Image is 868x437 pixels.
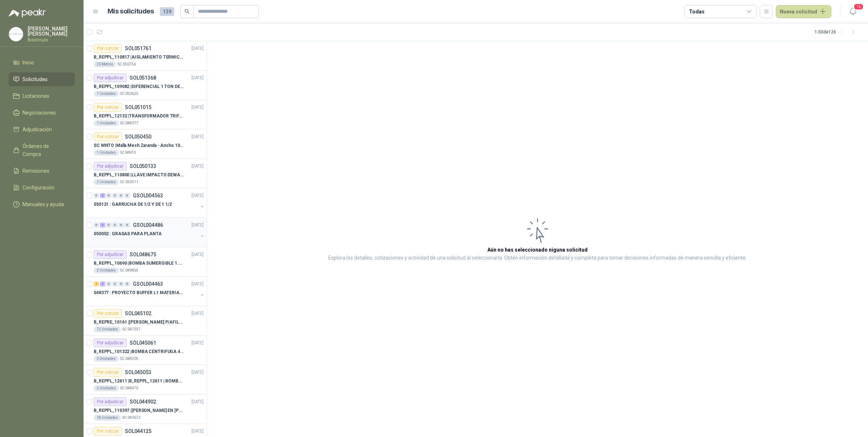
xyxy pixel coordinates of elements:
[94,162,127,171] div: Por adjudicar
[100,281,105,286] div: 2
[846,5,859,18] button: 15
[125,193,130,198] div: 0
[94,281,99,286] div: 1
[815,26,859,38] div: 1 - 50 de 126
[94,378,184,385] p: B_REPPL_12611 | B_REPPL_12611 | BOMBA 2520VQ-17A-14-1CC-20
[84,41,207,71] a: Por cotizarSOL051761[DATE] B_REPPL_110817 |AISLAMIENTO TERMICO PARA TUBERIA DE 8"20 MetrosSC 050756
[84,365,207,394] a: Por cotizarSOL045053[DATE] B_REPPL_12611 |B_REPPL_12611 | BOMBA 2520VQ-17A-14-1CC-202 UnidadesSC ...
[94,368,122,377] div: Por cotizar
[84,71,207,100] a: Por adjudicarSOL051368[DATE] B_REPPL_109082 |DIFERENCIAL 1 TON DE 6 MTS CADENA 220V BISONTE1 Unid...
[191,398,204,405] p: [DATE]
[120,150,136,156] p: SC MNTO
[133,281,163,286] p: GSOL004463
[94,54,184,61] p: B_REPPL_110817 | AISLAMIENTO TERMICO PARA TUBERIA DE 8"
[191,192,204,199] p: [DATE]
[94,385,119,391] div: 2 Unidades
[191,428,204,435] p: [DATE]
[23,125,52,133] span: Adjudicación
[94,193,99,198] div: 0
[94,338,127,347] div: Por adjudicar
[94,356,119,362] div: 3 Unidades
[689,8,704,16] div: Todas
[84,247,207,277] a: Por adjudicarSOL048675[DATE] B_REPPL_10690 |BOMBA SUMERGIBLE 1.5 HP PEDROYO110 VOLTIOS3 UnidadesS...
[133,193,163,198] p: GSOL004563
[23,167,49,175] span: Remisiones
[9,139,75,161] a: Órdenes de Compra
[130,164,156,169] p: SOL050133
[94,397,127,406] div: Por adjudicar
[94,309,122,318] div: Por cotizar
[112,193,118,198] div: 0
[94,113,184,120] p: B_REPPL_12132 | TRANSFORMADOR TRIFASICO DE 440V A 220V SALIDA 5AMP
[94,172,184,179] p: B_REPPL_110800 | LLAVE IMPACTO DEWALT 1/2" 20VMAXDE ALTO TORQUE REF-DCF900P2-
[94,191,205,215] a: 0 2 0 0 0 0 GSOL004563[DATE] 050121 : GARRUCHA DE 1/2 Y DE 1 1/2
[94,150,119,156] div: 1 Unidades
[94,289,184,296] p: 048377 : PROYECTO BUFFER L1 MATERIALES ELECTRICOS
[84,336,207,365] a: Por adjudicarSOL045061[DATE] B_REPPL_101322 |BOMBA CENTRIFUGA 4HP - 3600RPM - 220/440V - IMPULSOR...
[130,340,156,345] p: SOL045061
[106,193,111,198] div: 0
[94,132,122,141] div: Por cotizar
[118,281,124,286] div: 0
[191,222,204,229] p: [DATE]
[122,326,141,332] p: SC 047357
[9,106,75,120] a: Negociaciones
[9,27,23,41] img: Company Logo
[100,193,105,198] div: 2
[120,120,138,126] p: SC 048377
[23,75,48,83] span: Solicitudes
[94,142,184,149] p: SC MNTO | Malla Mesh Zaranda - Ancho 1000mm x Largo 2500mm / Abertura de 10mm
[191,104,204,111] p: [DATE]
[94,73,127,82] div: Por adjudicar
[84,394,207,424] a: Por adjudicarSOL044902[DATE] B_REPPL_110397 |[PERSON_NAME] EN [PERSON_NAME] INOX DE 1/2" X 3/16 x...
[94,250,127,259] div: Por adjudicar
[9,164,75,178] a: Remisiones
[120,91,138,97] p: SC 050625
[9,123,75,136] a: Adjudicación
[191,310,204,317] p: [DATE]
[118,222,124,228] div: 0
[853,3,864,10] span: 15
[191,133,204,140] p: [DATE]
[94,83,184,90] p: B_REPPL_109082 | DIFERENCIAL 1 TON DE 6 MTS CADENA 220V BISONTE
[94,44,122,53] div: Por cotizar
[112,222,118,228] div: 0
[94,91,119,97] div: 1 Unidades
[94,280,205,303] a: 1 2 0 0 0 0 GSOL004463[DATE] 048377 : PROYECTO BUFFER L1 MATERIALES ELECTRICOS
[28,26,75,36] p: [PERSON_NAME] [PERSON_NAME]
[9,89,75,103] a: Licitaciones
[776,5,831,18] button: Nueva solicitud
[100,222,105,228] div: 2
[125,46,151,51] p: SOL051761
[94,103,122,112] div: Por cotizar
[160,7,174,16] span: 139
[84,159,207,188] a: Por adjudicarSOL050133[DATE] B_REPPL_110800 |LLAVE IMPACTO DEWALT 1/2" 20VMAXDE ALTO TORQUE REF-D...
[125,134,151,139] p: SOL050450
[191,75,204,81] p: [DATE]
[487,246,588,254] h3: Aún no has seleccionado niguna solicitud
[94,222,99,228] div: 0
[120,179,138,185] p: SC 050311
[112,281,118,286] div: 0
[118,193,124,198] div: 0
[184,9,190,14] span: search
[9,56,75,69] a: Inicio
[191,163,204,170] p: [DATE]
[9,181,75,195] a: Configuración
[94,319,184,326] p: B_REPRE_10161 | [PERSON_NAME] P/AFILAR AA46K5V5 DE 350mm X 40mm DE ESPESOR
[191,251,204,258] p: [DATE]
[191,369,204,376] p: [DATE]
[125,429,151,434] p: SOL044125
[94,348,184,355] p: B_REPPL_101322 | BOMBA CENTRIFUGA 4HP - 3600RPM - 220/440V - IMPULSOR ABIERTO (Adjunto imagen)
[191,340,204,346] p: [DATE]
[130,399,156,404] p: SOL044902
[23,92,49,100] span: Licitaciones
[23,59,34,67] span: Inicio
[28,38,75,42] p: Biocirculo
[84,100,207,129] a: Por cotizarSOL051015[DATE] B_REPPL_12132 |TRANSFORMADOR TRIFASICO DE 440V A 220V SALIDA 5AMP1 Uni...
[125,370,151,375] p: SOL045053
[23,200,64,208] span: Manuales y ayuda
[94,230,162,237] p: 050052 : GRASAS PARA PLANTA
[328,254,747,262] p: Explora los detalles, cotizaciones y actividad de una solicitud al seleccionarla. Obtén informaci...
[9,72,75,86] a: Solicitudes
